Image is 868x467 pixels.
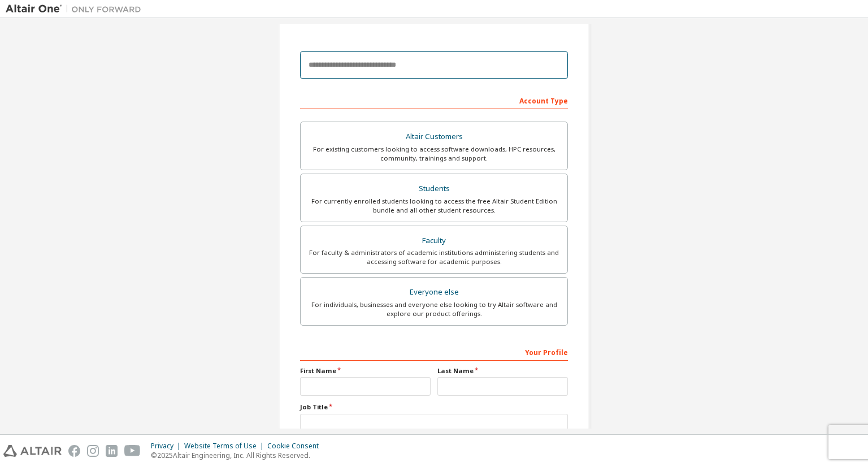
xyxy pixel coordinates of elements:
[267,442,325,451] div: Cookie Consent
[300,366,431,375] label: First Name
[151,442,184,451] div: Privacy
[437,366,568,375] label: Last Name
[106,445,118,457] img: linkedin.svg
[307,197,561,215] div: For currently enrolled students looking to access the free Altair Student Edition bundle and all ...
[87,445,99,457] img: instagram.svg
[68,445,80,457] img: facebook.svg
[307,248,561,266] div: For faculty & administrators of academic institutions administering students and accessing softwa...
[307,129,561,145] div: Altair Customers
[300,403,568,412] label: Job Title
[307,300,561,318] div: For individuals, businesses and everyone else looking to try Altair software and explore our prod...
[184,442,267,451] div: Website Terms of Use
[151,451,325,460] p: © 2025 Altair Engineering, Inc. All Rights Reserved.
[300,343,568,361] div: Your Profile
[307,284,561,300] div: Everyone else
[307,181,561,197] div: Students
[6,3,147,15] img: Altair One
[124,445,141,457] img: youtube.svg
[307,145,561,163] div: For existing customers looking to access software downloads, HPC resources, community, trainings ...
[300,91,568,109] div: Account Type
[3,445,62,457] img: altair_logo.svg
[307,233,561,249] div: Faculty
